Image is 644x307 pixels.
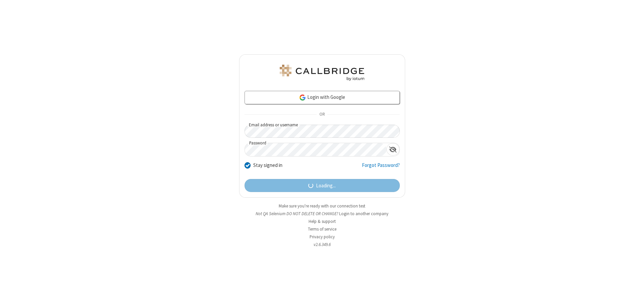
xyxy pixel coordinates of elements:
button: Loading... [245,179,400,192]
li: v2.6.349.6 [239,241,405,248]
a: Login with Google [245,91,400,104]
a: Make sure you're ready with our connection test [279,203,365,209]
img: google-icon.png [299,94,306,101]
a: Terms of service [308,226,336,232]
span: OR [317,110,327,119]
input: Email address or username [245,125,400,138]
a: Forgot Password? [362,162,400,174]
label: Stay signed in [253,162,282,169]
li: Not QA Selenium DO NOT DELETE OR CHANGE? [239,210,405,217]
a: Privacy policy [310,234,335,240]
input: Password [245,143,386,156]
div: Show password [386,143,399,156]
span: Loading... [316,182,336,190]
button: Login to another company [339,210,388,217]
img: QA Selenium DO NOT DELETE OR CHANGE [278,65,366,81]
a: Help & support [309,219,336,224]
